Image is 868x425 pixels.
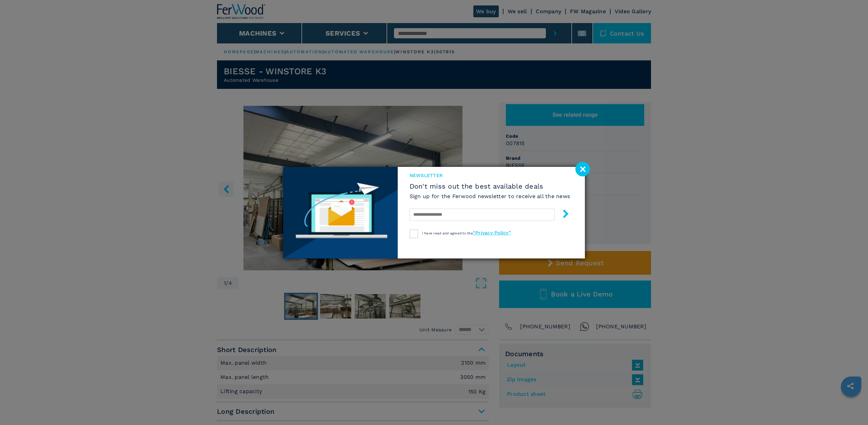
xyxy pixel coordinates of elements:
span: Don't miss out the best available deals [410,182,570,190]
button: submit-button [555,207,570,223]
a: “Privacy Policy” [473,230,511,235]
img: Newsletter image [283,167,398,258]
span: I have read and agreed to the [422,231,511,235]
h6: Sign up for the Ferwood newsletter to receive all the news [410,192,570,200]
span: newsletter [410,172,570,179]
